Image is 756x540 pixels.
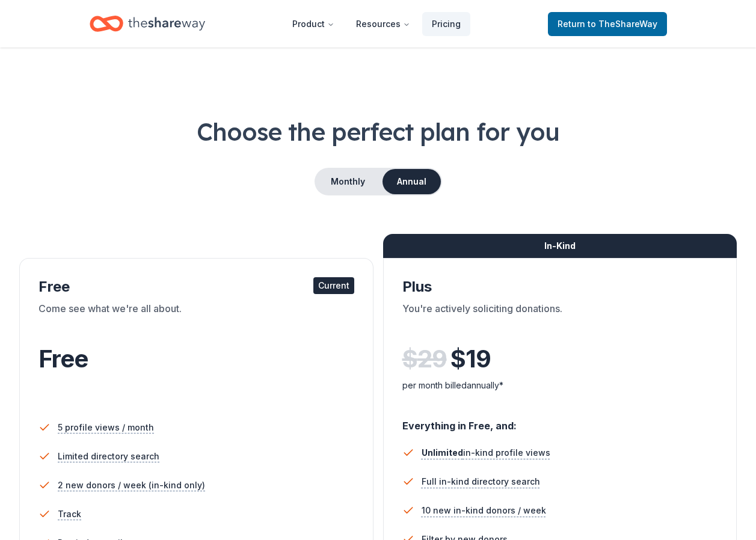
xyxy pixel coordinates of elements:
a: Pricing [422,12,470,36]
button: Product [283,12,344,36]
div: Current [313,277,354,294]
span: 2 new donors / week (in-kind only) [58,478,205,492]
span: Return [558,17,657,31]
a: Home [90,10,205,38]
span: Unlimited [422,447,463,458]
div: Free [38,277,354,296]
button: Resources [346,12,420,36]
div: Everything in Free, and: [402,408,718,434]
div: You're actively soliciting donations. [402,301,718,335]
span: $ 19 [450,342,491,376]
nav: Main [283,10,470,38]
a: Returnto TheShareWay [548,12,667,36]
button: Monthly [316,169,380,194]
div: per month billed annually* [402,378,718,393]
div: Plus [402,277,718,296]
span: Full in-kind directory search [422,474,540,489]
div: Come see what we're all about. [38,301,354,335]
span: 10 new in-kind donors / week [422,503,546,518]
span: Free [38,344,88,373]
span: Track [58,507,81,521]
h1: Choose the perfect plan for you [19,115,737,149]
span: to TheShareWay [588,19,657,29]
span: 5 profile views / month [58,420,154,435]
div: In-Kind [383,234,737,258]
span: in-kind profile views [422,447,550,458]
span: Limited directory search [58,449,159,464]
button: Annual [383,169,441,194]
